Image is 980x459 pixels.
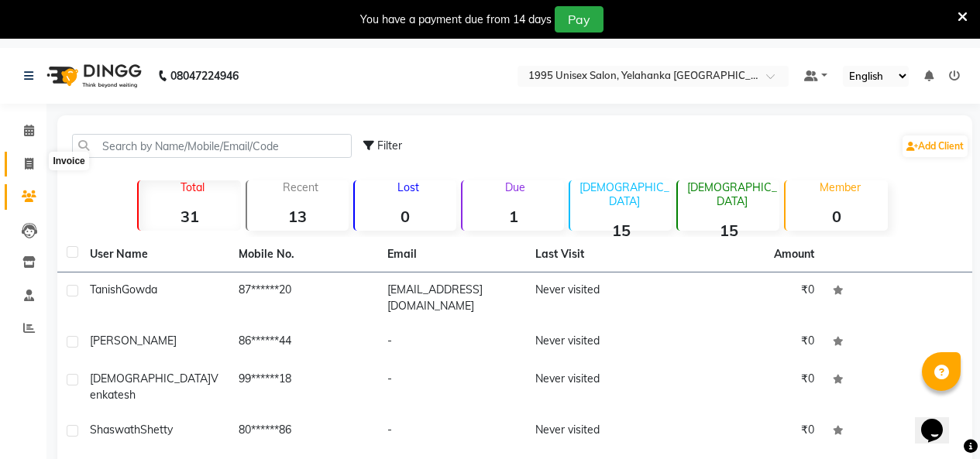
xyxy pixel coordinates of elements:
[72,134,352,158] input: Search by Name/Mobile/Email/Code
[675,324,824,361] td: ₹0
[49,152,88,170] div: Invoice
[81,237,229,272] th: User Name
[378,272,527,324] td: [EMAIL_ADDRESS][DOMAIN_NAME]
[462,207,564,226] strong: 1
[765,237,824,272] th: Amount
[526,237,675,272] th: Last Visit
[378,237,527,272] th: Email
[526,272,675,324] td: Never visited
[355,207,456,226] strong: 0
[570,221,672,240] strong: 15
[253,180,349,194] p: Recent
[122,283,157,296] span: Gowda
[378,413,527,450] td: -
[378,324,527,361] td: -
[555,6,603,33] button: Pay
[139,207,240,226] strong: 31
[90,423,140,437] span: Shaswath
[140,423,173,437] span: Shetty
[40,54,146,98] img: logo
[229,237,378,272] th: Mobile No.
[576,180,672,208] p: [DEMOGRAPHIC_DATA]
[526,413,675,450] td: Never visited
[675,272,824,324] td: ₹0
[526,324,675,361] td: Never visited
[678,221,779,240] strong: 15
[786,207,887,226] strong: 0
[247,207,349,226] strong: 13
[675,413,824,450] td: ₹0
[378,361,527,413] td: -
[90,334,177,348] span: [PERSON_NAME]
[360,12,552,28] div: You have a payment due from 14 days
[170,54,239,98] b: 08047224946
[903,135,968,157] a: Add Client
[145,180,240,194] p: Total
[526,361,675,413] td: Never visited
[361,180,456,194] p: Lost
[675,361,824,413] td: ₹0
[915,397,965,444] iframe: chat widget
[792,180,887,194] p: Member
[90,283,122,296] span: Tanish
[377,139,402,152] span: Filter
[684,180,779,208] p: [DEMOGRAPHIC_DATA]
[90,372,211,385] span: [DEMOGRAPHIC_DATA]
[466,180,564,194] p: Due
